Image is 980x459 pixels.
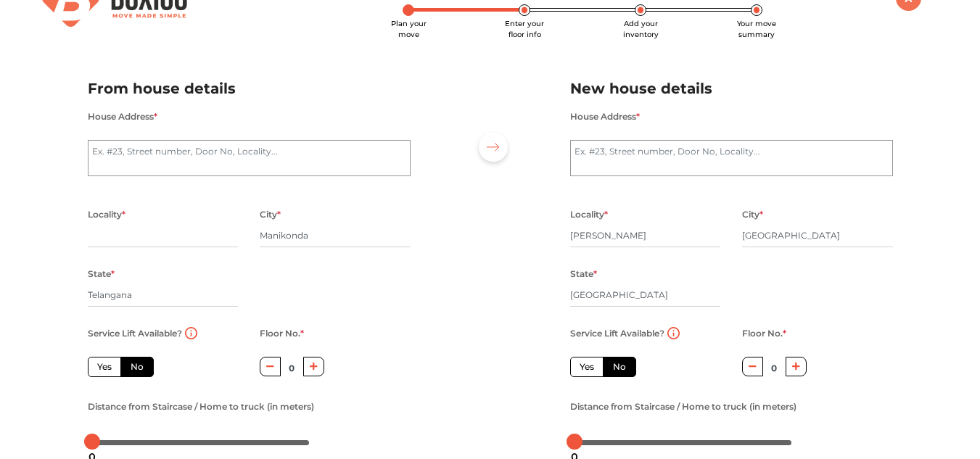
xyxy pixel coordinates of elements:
span: Add your inventory [623,19,659,39]
label: City [260,205,281,224]
label: Locality [88,205,125,224]
label: State [88,265,115,284]
label: Yes [88,357,121,377]
span: Your move summary [737,19,776,39]
label: Locality [570,205,608,224]
label: House Address [88,107,157,126]
label: No [120,357,154,377]
label: No [603,357,636,377]
label: City [742,205,763,224]
label: State [570,265,597,284]
span: Plan your move [391,19,427,39]
h2: From house details [88,77,411,101]
label: Yes [570,357,604,377]
label: Distance from Staircase / Home to truck (in meters) [88,397,314,416]
label: House Address [570,107,640,126]
label: Floor No. [742,324,786,343]
label: Service Lift Available? [570,324,664,343]
label: Service Lift Available? [88,324,182,343]
span: Enter your floor info [505,19,544,39]
h2: New house details [570,77,893,101]
label: Floor No. [260,324,304,343]
label: Distance from Staircase / Home to truck (in meters) [570,397,796,416]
